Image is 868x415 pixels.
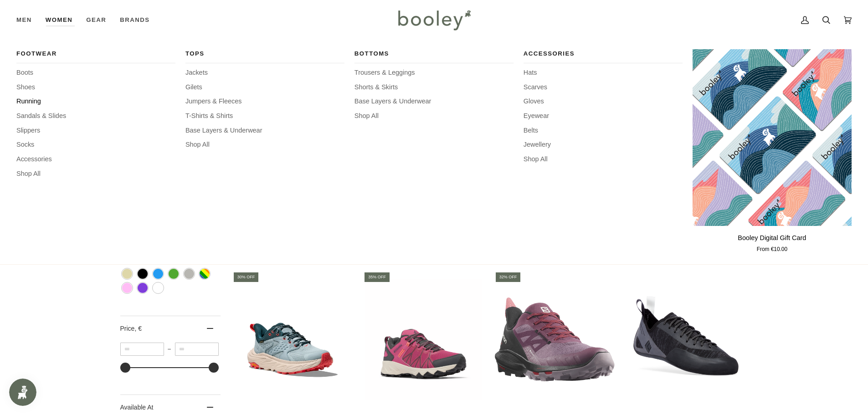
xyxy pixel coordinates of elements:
img: Salomon Women's OUTPulse GTX Tulipwood / Black / Poppy Red - Booley Galway [494,279,615,400]
div: 32% off [496,272,521,282]
span: Gear [86,15,106,25]
a: Sandals & Slides [16,111,175,121]
span: Available At [120,404,154,411]
a: Footwear [16,49,175,63]
span: Colour: Blue [153,269,163,279]
a: Accessories [16,154,175,164]
span: – [164,346,175,352]
span: Colour: Pink [122,283,132,293]
a: Shop All [185,140,344,150]
a: Booley Digital Gift Card [693,230,852,254]
a: Socks [16,140,175,150]
div: 30% off [234,272,259,282]
a: Bottoms [354,49,514,63]
product-grid-item-variant: €10.00 [693,49,852,226]
span: Colour: Green [169,269,179,279]
a: Shorts & Skirts [354,82,514,92]
a: Tops [185,49,344,63]
a: Accessories [524,49,683,63]
a: T-Shirts & Shirts [185,111,344,121]
product-grid-item: Booley Digital Gift Card [693,49,852,254]
a: Hats [524,68,683,78]
a: Base Layers & Underwear [185,126,344,136]
div: 35% off [365,272,390,282]
img: Black Diamond Momentum Lace Climbing Shoe Black / Anthracite - Booley Galway [625,279,746,400]
img: Columbia Women's Peakfreak II OutDry Dark Fuchsia / Juicy - Booley Galway [363,279,484,400]
input: Minimum value [120,343,164,356]
iframe: Button to open loyalty program pop-up [9,379,36,406]
span: Women [46,15,72,25]
span: , € [134,325,142,332]
span: Colour: Beige [122,269,132,279]
input: Maximum value [175,343,219,356]
span: Colour: White [153,283,163,293]
span: Bottoms [354,49,514,58]
a: Shoes [16,82,175,92]
a: Slippers [16,126,175,136]
a: Gilets [185,82,344,92]
span: Colour: Purple [138,283,148,293]
a: Jumpers & Fleeces [185,97,344,107]
a: Belts [524,126,683,136]
span: Price [120,325,142,332]
a: Jewellery [524,140,683,150]
a: Shop All [524,154,683,164]
a: Scarves [524,82,683,92]
a: Eyewear [524,111,683,121]
span: Accessories [524,49,683,58]
span: Footwear [16,49,175,58]
span: Tops [185,49,344,58]
span: Brands [120,15,149,25]
span: Colour: Multicolour [200,269,210,279]
p: Booley Digital Gift Card [738,233,806,243]
span: Colour: Black [138,269,148,279]
span: From €10.00 [757,246,787,254]
a: Trousers & Leggings [354,68,514,78]
span: Men [16,15,32,25]
a: Boots [16,68,175,78]
span: Colour: Grey [184,269,194,279]
a: Shop All [354,111,514,121]
img: Booley [394,7,474,33]
a: Jackets [185,68,344,78]
a: Base Layers & Underwear [354,97,514,107]
img: Hoka Women's Anacapa 2 Low GTX Druzy / Dawn Light - Booley Galway [232,279,353,400]
a: Gloves [524,97,683,107]
a: Booley Digital Gift Card [693,49,852,226]
a: Shop All [16,169,175,179]
a: Running [16,97,175,107]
